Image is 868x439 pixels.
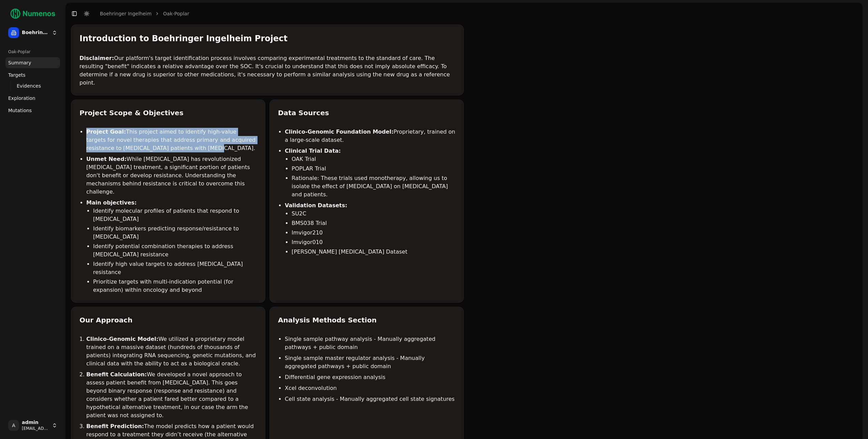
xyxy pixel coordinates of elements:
li: POPLAR Trial [292,165,455,173]
li: OAK Trial [292,155,455,163]
li: Cell state analysis - Manually aggregated cell state signatures [285,395,455,403]
a: Evidences [14,81,52,91]
li: [PERSON_NAME] [MEDICAL_DATA] Dataset [292,248,455,256]
li: While [MEDICAL_DATA] has revolutionized [MEDICAL_DATA] treatment, a significant portion of patien... [86,155,257,196]
div: Introduction to Boehringer Ingelheim Project [79,33,455,44]
p: Our platform's target identification process involves comparing experimental treatments to the st... [79,54,455,87]
li: Identify high value targets to address [MEDICAL_DATA] resistance [93,260,257,276]
li: Identify biomarkers predicting response/resistance to [MEDICAL_DATA] [93,225,257,241]
div: Data Sources [278,108,455,118]
span: Boehringer Ingelheim [22,30,49,36]
span: Summary [8,59,31,66]
strong: Validation Datasets: [285,202,347,209]
li: We developed a novel approach to assess patient benefit from [MEDICAL_DATA]. This goes beyond bin... [86,370,257,420]
li: Single sample pathway analysis - Manually aggregated pathways + public domain [285,335,455,351]
span: Exploration [8,95,35,102]
li: Single sample master regulator analysis - Manually aggregated pathways + public domain [285,354,455,370]
li: Identify molecular profiles of patients that respond to [MEDICAL_DATA] [93,207,257,223]
div: Analysis Methods Section [278,315,455,325]
button: Aadmin[EMAIL_ADDRESS] [5,417,60,434]
button: Toggle Sidebar [70,9,79,18]
strong: Clinico-Genomic Foundation Model: [285,128,394,135]
span: [EMAIL_ADDRESS] [22,426,49,431]
div: Oak-Poplar [5,46,60,57]
li: SU2C [292,210,455,218]
span: A [8,420,19,431]
strong: Unmet Need: [86,156,127,162]
img: Numenos [5,5,60,22]
a: Boehringer Ingelheim [100,10,151,17]
span: Mutations [8,107,32,114]
a: Exploration [5,93,60,104]
div: Project Scope & Objectives [79,108,257,118]
strong: Clinico-Genomic Model: [86,336,158,342]
li: Imvigor210 [292,229,455,237]
span: Evidences [17,82,41,89]
nav: breadcrumb [100,10,189,17]
strong: Benefit Calculation: [86,371,147,378]
strong: Project Goal: [86,128,126,135]
li: BMS038 Trial [292,219,455,227]
strong: Benefit Prediction: [86,423,144,429]
li: Prioritize targets with multi-indication potential (for expansion) within oncology and beyond [93,278,257,294]
button: Boehringer Ingelheim [5,25,60,41]
li: Proprietary, trained on a large-scale dataset. [285,128,455,144]
li: Imvigor010 [292,238,455,246]
a: Targets [5,70,60,80]
li: Rationale: These trials used monotherapy, allowing us to isolate the effect of [MEDICAL_DATA] on ... [292,174,455,199]
a: Summary [5,57,60,68]
a: Oak-Poplar [163,10,189,17]
strong: Disclaimer: [79,55,114,61]
div: Our Approach [79,315,257,325]
span: Targets [8,72,26,78]
span: admin [22,420,49,426]
li: Xcel deconvolution [285,384,455,392]
li: This project aimed to identify high-value targets for novel therapies that address primary and ac... [86,128,257,152]
strong: Main objectives: [86,199,137,206]
li: Identify potential combination therapies to address [MEDICAL_DATA] resistance [93,242,257,259]
strong: Clinical Trial Data: [285,148,341,154]
li: Differential gene expression analysis [285,373,455,381]
button: Toggle Dark Mode [82,9,91,18]
li: We utilized a proprietary model trained on a massive dataset (hundreds of thousands of patients) ... [86,335,257,368]
a: Mutations [5,105,60,116]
